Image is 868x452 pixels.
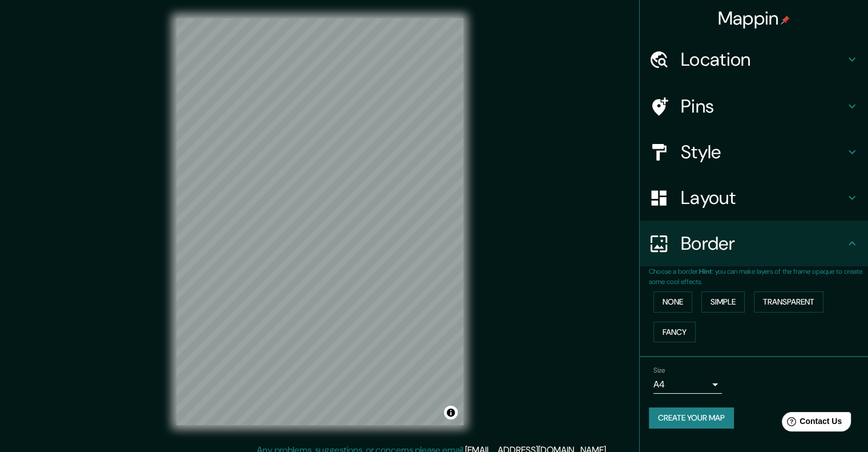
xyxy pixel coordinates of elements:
h4: Style [681,141,845,163]
iframe: Help widget launcher [766,407,855,439]
h4: Mappin [718,7,790,30]
h4: Layout [681,186,845,209]
h4: Location [681,48,845,71]
button: Toggle attribution [444,406,458,419]
label: Size [653,366,665,375]
h4: Pins [681,95,845,118]
img: pin-icon.png [781,15,790,25]
button: Transparent [754,291,823,313]
div: Location [640,37,868,82]
div: Style [640,129,868,175]
b: Hint [699,267,712,276]
p: Choose a border. : you can make layers of the frame opaque to create some cool effects. [649,266,868,287]
canvas: Map [176,18,463,425]
button: None [653,291,692,313]
div: Pins [640,83,868,129]
div: A4 [653,375,722,394]
button: Fancy [653,322,696,343]
div: Layout [640,175,868,221]
div: Border [640,221,868,266]
h4: Border [681,232,845,255]
button: Create your map [649,407,734,429]
button: Simple [701,291,745,313]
